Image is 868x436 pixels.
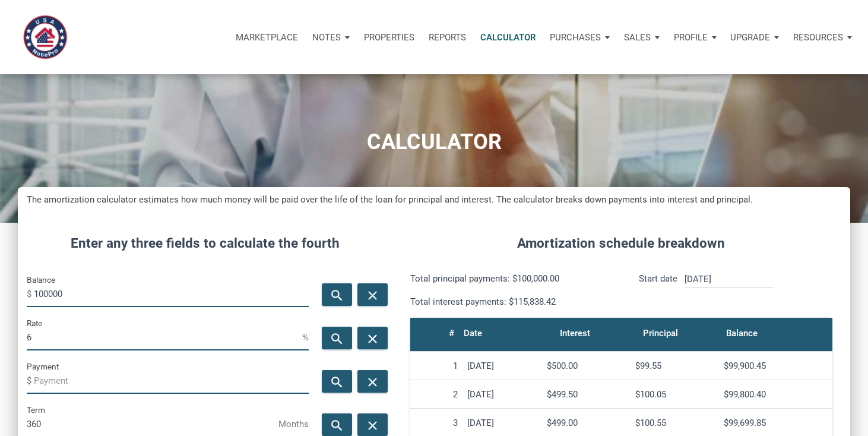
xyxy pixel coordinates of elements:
input: Payment [34,367,309,394]
a: Properties [357,20,422,55]
div: $499.00 [547,418,626,428]
p: Reports [429,32,466,43]
i: close [365,331,379,346]
img: NoteUnlimited [18,10,72,64]
div: Date [464,325,482,342]
div: $499.50 [547,389,626,400]
button: Marketplace [229,20,305,55]
button: close [357,370,388,393]
div: $500.00 [547,361,626,371]
button: Notes [305,20,357,55]
div: Balance [726,325,758,342]
div: [DATE] [467,361,537,371]
button: Resources [786,20,859,55]
button: close [357,283,388,306]
div: Principal [643,325,678,342]
p: Sales [624,32,651,43]
h4: Enter any three fields to calculate the fourth [27,233,384,254]
p: Total principal payments: $100,000.00 [410,271,613,286]
i: search [330,287,344,302]
input: Rate [27,324,302,350]
p: Total interest payments: $115,838.42 [410,295,613,309]
i: search [330,331,344,346]
label: Balance [27,273,55,287]
span: $ [27,285,34,304]
button: close [357,413,388,436]
div: 1 [415,361,458,371]
div: Interest [560,325,590,342]
div: $99,800.40 [724,389,828,400]
p: Start date [639,271,677,309]
label: Rate [27,316,42,330]
button: search [322,283,352,306]
p: Notes [312,32,341,43]
i: search [330,374,344,389]
button: Purchases [543,20,617,55]
span: $ [27,371,34,390]
label: Term [27,403,45,417]
a: Calculator [473,20,543,55]
div: $99,900.45 [724,361,828,371]
div: 3 [415,418,458,428]
div: # [449,325,454,342]
p: Resources [793,32,843,43]
div: $100.55 [635,418,714,428]
p: Properties [364,32,414,43]
button: Sales [617,20,667,55]
div: [DATE] [467,389,537,400]
i: search [330,418,344,432]
div: $99.55 [635,361,714,371]
div: $99,699.85 [724,418,828,428]
div: 2 [415,389,458,400]
button: search [322,370,352,393]
h5: The amortization calculator estimates how much money will be paid over the life of the loan for p... [27,193,841,207]
button: Reports [422,20,473,55]
p: Marketplace [236,32,298,43]
span: Months [278,415,309,434]
i: close [365,287,379,302]
p: Purchases [550,32,601,43]
p: Calculator [480,32,536,43]
div: [DATE] [467,418,537,428]
label: Payment [27,359,59,374]
i: close [365,374,379,389]
i: close [365,418,379,432]
button: close [357,327,388,349]
input: Balance [34,280,309,307]
h4: Amortization schedule breakdown [401,233,841,254]
button: search [322,413,352,436]
div: $100.05 [635,389,714,400]
button: search [322,327,352,349]
h1: CALCULATOR [9,130,859,154]
p: Profile [674,32,708,43]
button: Profile [667,20,724,55]
p: Upgrade [730,32,770,43]
span: % [302,328,309,347]
button: Upgrade [723,20,786,55]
